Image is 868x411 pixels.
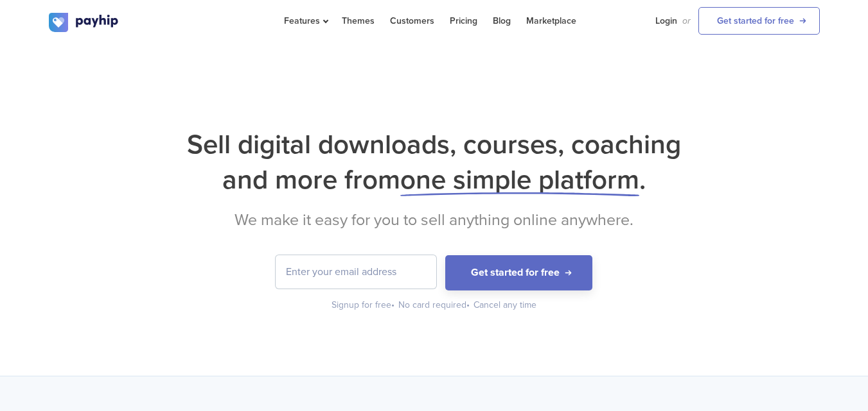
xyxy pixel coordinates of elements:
[49,13,120,32] img: logo.svg
[332,299,396,312] div: Signup for free
[391,299,394,310] span: •
[474,299,536,312] div: Cancel any time
[698,7,820,35] a: Get started for free
[400,164,639,196] span: one simple platform
[49,210,820,230] h2: We make it easy for you to sell anything online anywhere.
[276,255,436,289] input: Enter your email address
[284,15,326,26] span: Features
[466,299,470,310] span: •
[49,127,820,197] h1: Sell digital downloads, courses, coaching and more from
[639,164,646,196] span: .
[398,299,471,312] div: No card required
[445,255,592,290] button: Get started for free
